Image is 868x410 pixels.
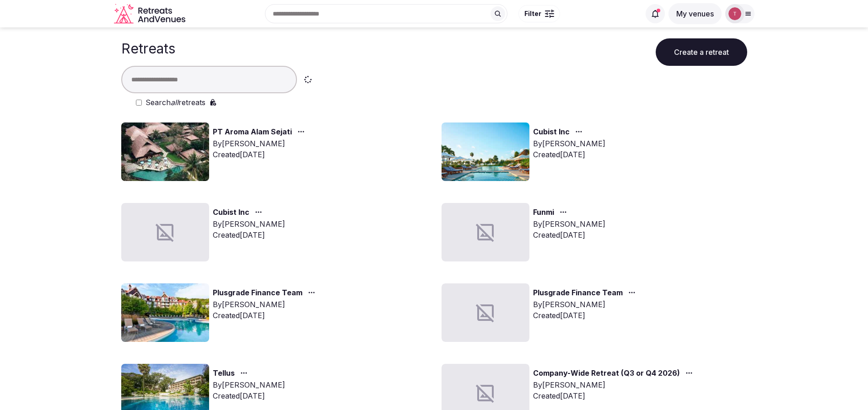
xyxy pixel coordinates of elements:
div: Created [DATE] [213,229,285,240]
a: Funmi [533,207,554,218]
a: Cubist Inc [213,207,249,218]
div: Created [DATE] [213,149,308,160]
div: Created [DATE] [533,390,696,401]
a: Plusgrade Finance Team [213,287,302,299]
svg: Retreats and Venues company logo [114,4,187,24]
a: My venues [669,9,722,18]
a: Visit the homepage [114,4,187,24]
div: By [PERSON_NAME] [213,379,285,390]
div: By [PERSON_NAME] [533,299,639,310]
div: By [PERSON_NAME] [533,138,605,149]
div: By [PERSON_NAME] [213,299,319,310]
img: Thiago Martins [728,7,741,20]
em: all [171,98,178,107]
a: Plusgrade Finance Team [533,287,623,299]
div: By [PERSON_NAME] [533,379,696,390]
div: Created [DATE] [533,229,605,240]
button: My venues [669,3,722,24]
a: PT Aroma Alam Sejati [213,126,292,138]
a: Tellus [213,367,235,379]
h1: Retreats [121,40,175,57]
div: By [PERSON_NAME] [213,218,285,229]
div: Created [DATE] [533,310,639,321]
button: Filter [518,5,560,22]
div: By [PERSON_NAME] [213,138,308,149]
div: Created [DATE] [213,390,285,401]
label: Search retreats [146,97,205,108]
span: Filter [524,9,541,18]
img: Top retreat image for the retreat: PT Aroma Alam Sejati [121,122,209,181]
a: Cubist Inc [533,126,570,138]
img: Top retreat image for the retreat: Cubist Inc [442,122,529,181]
button: Create a retreat [656,38,747,66]
a: Company-Wide Retreat (Q3 or Q4 2026) [533,367,680,379]
img: Top retreat image for the retreat: Plusgrade Finance Team [121,283,209,342]
div: Created [DATE] [533,149,605,160]
div: Created [DATE] [213,310,319,321]
div: By [PERSON_NAME] [533,218,605,229]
